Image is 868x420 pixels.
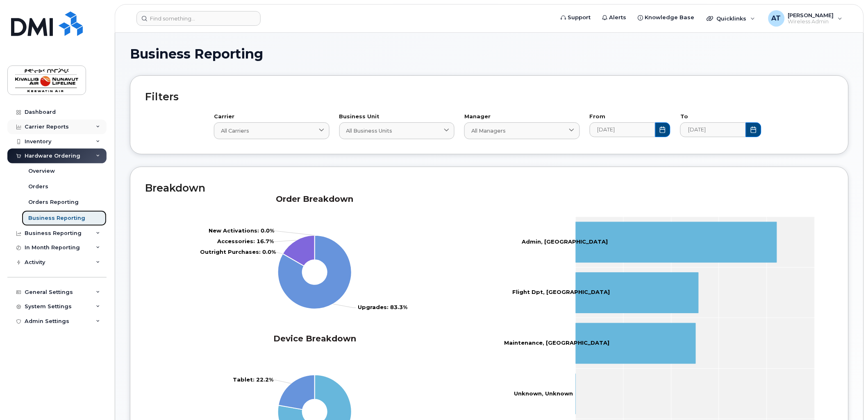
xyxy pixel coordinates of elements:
label: Manager [464,114,580,120]
span: All Business Units [346,127,393,135]
h2: Device Breakdown [145,334,484,344]
label: Carrier [214,114,329,120]
h2: Breakdown [145,182,834,194]
h2: Order Breakdown [145,194,484,204]
iframe: Messenger Launcher [832,384,862,414]
button: Choose Date [746,122,761,137]
span: All Managers [471,127,506,135]
tspan: New Activations: 0.0% [209,227,275,234]
label: From [590,114,671,120]
tspan: Unknown, Unknown [514,390,573,397]
span: Business Reporting [130,48,263,60]
tspan: Maintenance, [GEOGRAPHIC_DATA] [504,340,610,346]
a: All Business Units [339,122,455,139]
tspan: Tablet: 22.2% [233,377,274,383]
tspan: Admin, [GEOGRAPHIC_DATA] [522,238,608,245]
label: Business Unit [339,114,455,120]
tspan: Upgrades: 83.3% [358,304,408,311]
tspan: Outright Purchases: 0.0% [200,248,276,255]
span: All carriers [221,127,249,135]
button: Choose Date [655,122,671,137]
a: All carriers [214,122,329,139]
a: All Managers [464,122,580,139]
tspan: Accessories: 16.7% [217,238,274,244]
label: To [680,114,761,120]
h2: Filters [145,90,834,103]
tspan: Flight Dpt, [GEOGRAPHIC_DATA] [513,289,610,296]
